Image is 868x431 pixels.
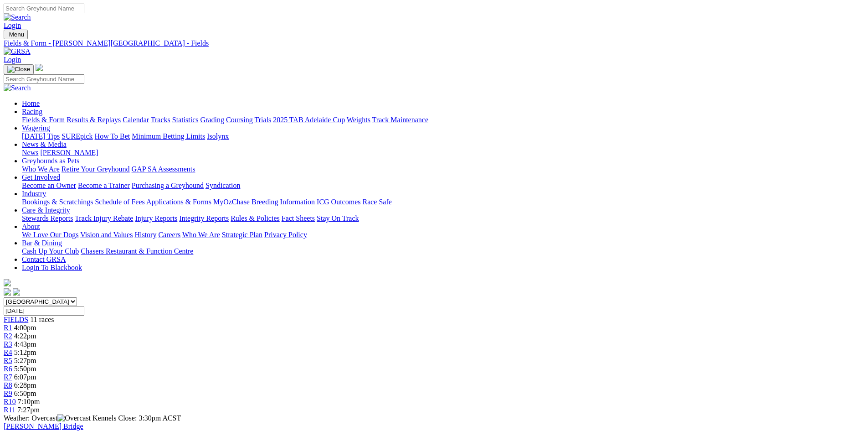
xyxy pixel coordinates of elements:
a: FIELDS [4,316,28,323]
div: Greyhounds as Pets [22,165,864,173]
a: History [134,231,156,239]
a: Contact GRSA [22,255,66,263]
span: 5:27pm [14,357,36,364]
a: Race Safe [362,198,391,206]
a: Isolynx [207,132,229,140]
a: [PERSON_NAME] [40,149,98,156]
div: Bar & Dining [22,247,864,255]
input: Search [4,74,84,84]
span: 6:50pm [14,389,36,397]
span: Menu [9,31,24,38]
a: MyOzChase [213,198,250,206]
a: Fields & Form [22,116,65,124]
a: Track Injury Rebate [75,214,133,222]
a: Fields & Form - [PERSON_NAME][GEOGRAPHIC_DATA] - Fields [4,39,864,47]
a: News [22,149,38,156]
a: Coursing [226,116,253,124]
a: Vision and Values [80,231,133,239]
span: 5:50pm [14,365,36,373]
a: R4 [4,348,12,356]
img: Search [4,84,31,92]
a: Home [22,99,40,107]
img: GRSA [4,47,31,56]
a: Track Maintenance [372,116,428,124]
span: 6:28pm [14,381,36,389]
a: R7 [4,373,12,381]
a: SUREpick [62,132,92,140]
div: Industry [22,198,864,206]
div: News & Media [22,149,864,157]
a: Calendar [123,116,149,124]
a: Bookings & Scratchings [22,198,93,206]
img: Search [4,13,31,21]
a: Login [4,21,21,29]
a: R6 [4,365,12,373]
div: Racing [22,116,864,124]
a: Stewards Reports [22,214,73,222]
input: Search [4,4,84,13]
a: Stay On Track [317,214,359,222]
a: Grading [200,116,224,124]
a: R8 [4,381,12,389]
a: Breeding Information [252,198,315,206]
a: Strategic Plan [222,231,262,239]
a: Become a Trainer [78,182,130,189]
a: Integrity Reports [179,214,229,222]
div: Get Involved [22,182,864,190]
a: R2 [4,332,12,340]
img: logo-grsa-white.png [4,279,11,286]
img: facebook.svg [4,288,11,296]
a: R5 [4,357,12,364]
a: Greyhounds as Pets [22,157,79,165]
a: Syndication [205,182,240,189]
span: 5:12pm [14,348,36,356]
a: [PERSON_NAME] Bridge [4,422,83,430]
a: Statistics [172,116,199,124]
a: 2025 TAB Adelaide Cup [273,116,345,124]
a: Tracks [151,116,170,124]
a: Careers [158,231,180,239]
span: 6:07pm [14,373,36,381]
span: 4:43pm [14,340,36,348]
img: logo-grsa-white.png [36,64,43,71]
span: 4:22pm [14,332,36,340]
a: Schedule of Fees [95,198,144,206]
a: Weights [347,116,370,124]
a: R1 [4,324,12,332]
a: Fact Sheets [282,214,315,222]
a: Who We Are [182,231,220,239]
a: Results & Replays [67,116,121,124]
span: Kennels Close: 3:30pm ACST [92,414,181,422]
a: Industry [22,190,46,197]
a: Minimum Betting Limits [132,132,205,140]
a: Login [4,56,21,63]
a: Wagering [22,124,50,132]
a: About [22,223,40,230]
a: News & Media [22,140,67,148]
img: Overcast [57,414,91,422]
a: We Love Our Dogs [22,231,78,239]
a: Bar & Dining [22,239,62,247]
a: Trials [254,116,271,124]
span: R9 [4,389,12,397]
a: Get Involved [22,173,60,181]
a: Retire Your Greyhound [62,165,130,173]
div: Care & Integrity [22,214,864,223]
input: Select date [4,306,84,316]
a: R10 [4,398,16,405]
img: Close [7,66,30,73]
span: Weather: Overcast [4,414,92,422]
a: Become an Owner [22,182,76,189]
a: Login To Blackbook [22,264,82,271]
a: Care & Integrity [22,206,70,214]
a: Who We Are [22,165,60,173]
a: R3 [4,340,12,348]
a: Applications & Forms [146,198,211,206]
